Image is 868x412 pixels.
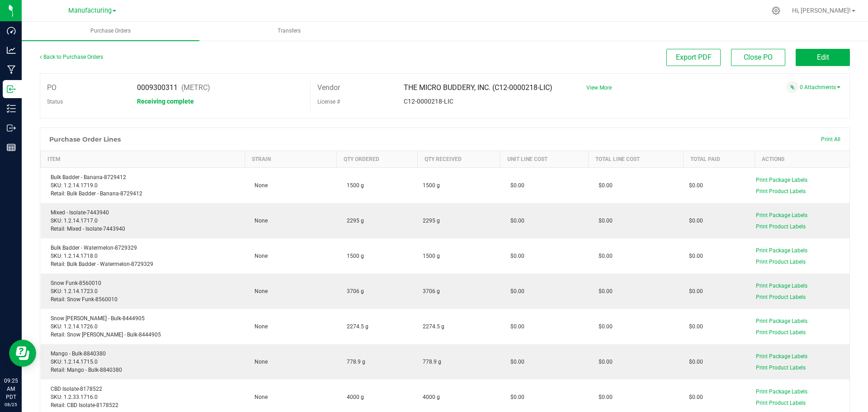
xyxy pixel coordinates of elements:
span: Print Package Labels [756,177,807,183]
span: 3706 g [423,287,440,295]
h1: Purchase Order Lines [49,136,121,143]
span: 1500 g [342,253,364,259]
span: None [250,182,268,189]
span: Print Product Labels [756,223,806,230]
span: $0.00 [506,288,524,294]
inline-svg: Inbound [7,85,16,94]
span: Transfers [265,27,313,35]
span: Print Package Labels [756,247,807,254]
a: Purchase Orders [22,22,199,41]
span: Receiving complete [137,98,194,105]
span: Export PDF [676,53,712,62]
span: $0.00 [506,253,524,259]
p: 08/25 [4,401,18,408]
span: Print Package Labels [756,318,807,324]
span: $0.00 [594,218,613,224]
span: $0.00 [506,182,524,189]
span: $0.00 [506,218,524,224]
span: 0009300311 [137,83,178,92]
td: $0.00 [684,309,755,344]
span: None [250,288,268,294]
th: Qty Ordered [337,151,418,168]
inline-svg: Reports [7,143,16,152]
div: CBD Isolate-8178522 SKU: 1.2.33.1716.0 Retail: CBD Isolate-8178522 [46,385,240,409]
span: None [250,253,268,259]
span: Close PO [744,53,773,62]
th: Total Paid [684,151,755,168]
label: Vendor [317,81,340,95]
span: 2274.5 g [423,322,444,331]
td: $0.00 [684,238,755,274]
td: $0.00 [684,274,755,309]
a: Back to Purchase Orders [40,54,103,60]
span: Manufacturing [68,7,112,14]
inline-svg: Manufacturing [7,65,16,74]
span: Print Product Labels [756,365,806,371]
span: $0.00 [506,359,524,365]
span: C12-0000218-LIC [404,98,453,105]
div: Snow [PERSON_NAME] - Bulk-8444905 SKU: 1.2.14.1726.0 Retail: Snow [PERSON_NAME] - Bulk-8444905 [46,314,240,339]
span: 4000 g [342,394,364,400]
span: Hi, [PERSON_NAME]! [792,7,851,14]
span: Print Package Labels [756,212,807,218]
span: Print Product Labels [756,259,806,265]
span: (METRC) [181,83,210,92]
span: Edit [817,53,829,62]
button: Close PO [731,49,785,66]
div: Snow Funk-8560010 SKU: 1.2.14.1723.0 Retail: Snow Funk-8560010 [46,279,240,303]
button: Edit [796,49,850,66]
span: Print Product Labels [756,400,806,406]
th: Actions [755,151,849,168]
span: Attach a document [786,81,798,93]
span: $0.00 [594,182,613,189]
th: Qty Received [417,151,500,168]
span: $0.00 [506,323,524,330]
p: 09:25 AM PDT [4,377,18,401]
span: 1500 g [423,181,440,189]
th: Total Line Cost [589,151,684,168]
span: Print Package Labels [756,283,807,289]
span: 778.9 g [342,359,365,365]
span: THE MICRO BUDDERY, INC. (C12-0000218-LIC) [404,83,552,92]
span: Print Package Labels [756,353,807,360]
span: $0.00 [594,359,613,365]
span: Purchase Orders [78,27,143,35]
span: 1500 g [423,252,440,260]
span: $0.00 [594,253,613,259]
span: 3706 g [342,288,364,294]
inline-svg: Inventory [7,104,16,113]
span: 778.9 g [423,358,441,366]
span: 2274.5 g [342,323,368,330]
span: $0.00 [594,288,613,294]
span: 1500 g [342,182,364,189]
iframe: Resource center [9,340,36,367]
th: Strain [245,151,336,168]
a: 0 Attachments [800,84,840,90]
td: $0.00 [684,344,755,379]
span: $0.00 [506,394,524,400]
th: Unit Line Cost [500,151,589,168]
td: $0.00 [684,168,755,204]
button: Export PDF [666,49,721,66]
span: Print All [821,136,840,142]
td: $0.00 [684,203,755,238]
span: None [250,359,268,365]
div: Bulk Badder - Watermelon-8729329 SKU: 1.2.14.1718.0 Retail: Bulk Badder - Watermelon-8729329 [46,244,240,268]
span: None [250,394,268,400]
label: Status [47,95,63,109]
label: PO [47,81,57,95]
inline-svg: Outbound [7,123,16,133]
div: Bulk Badder - Banana-8729412 SKU: 1.2.14.1719.0 Retail: Bulk Badder - Banana-8729412 [46,173,240,198]
a: View More [586,85,612,91]
span: Print Product Labels [756,294,806,300]
span: None [250,323,268,330]
div: Mixed - Isolate-7443940 SKU: 1.2.14.1717.0 Retail: Mixed - Isolate-7443940 [46,208,240,233]
span: 2295 g [423,217,440,225]
span: None [250,218,268,224]
inline-svg: Dashboard [7,26,16,35]
inline-svg: Analytics [7,46,16,55]
div: Mango - Bulk-8840380 SKU: 1.2.14.1715.0 Retail: Mango - Bulk-8840380 [46,350,240,374]
span: $0.00 [594,323,613,330]
th: Item [41,151,245,168]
